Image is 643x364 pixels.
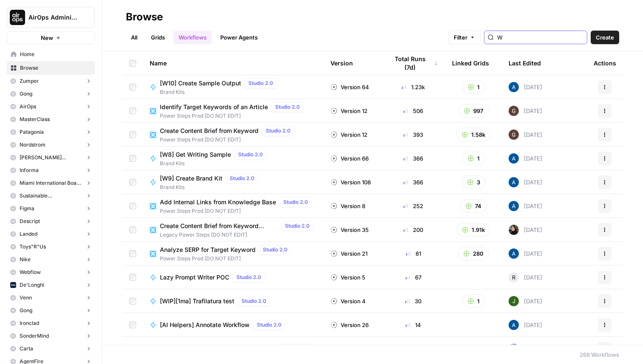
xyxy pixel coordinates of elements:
[7,138,95,151] button: Nordstrom
[150,221,317,239] a: Create Content Brief from Keyword [Legacy]Studio 2.0Legacy Power Steps [DO NOT EDIT]
[457,223,490,237] button: 1.91k
[388,249,438,258] div: 81
[462,80,485,94] button: 1
[509,82,519,92] img: he81ibor8lsei4p3qvg4ugbvimgp
[7,330,95,342] button: SonderMind
[160,297,234,305] span: [WIP][1ma] Trafilatura test
[126,31,142,44] a: All
[509,225,542,235] div: [DATE]
[160,127,259,135] span: Create Content Brief from Keyword
[509,201,519,211] img: he81ibor8lsei4p3qvg4ugbvimgp
[388,297,438,305] div: 30
[150,51,317,75] div: Name
[448,31,481,44] button: Filter
[150,197,317,215] a: Add Internal Links from Knowledge BaseStudio 2.0Power Steps Prod [DO NOT EDIT]
[20,205,34,212] span: Figma
[7,279,95,291] button: De'Longhi
[330,154,369,163] div: Version 66
[509,106,542,116] div: [DATE]
[452,51,489,75] div: Linked Grids
[388,273,438,282] div: 67
[7,304,95,317] button: Gong
[509,177,519,187] img: he81ibor8lsei4p3qvg4ugbvimgp
[330,51,353,75] div: Version
[20,281,44,289] span: De'Longhi
[509,51,541,75] div: Last Edited
[150,126,317,144] a: Create Content Brief from KeywordStudio 2.0Power Steps Prod [DO NOT EDIT]
[388,83,438,91] div: 1.23k
[591,31,619,44] button: Create
[509,106,519,116] img: 11zqlizxo0bwc7uwc4256wc3rdzw
[388,154,438,163] div: 366
[263,246,287,254] span: Studio 2.0
[242,297,266,305] span: Studio 2.0
[509,272,542,282] div: [DATE]
[20,64,91,72] span: Browse
[160,88,280,96] span: Brand Kits
[150,173,317,191] a: [W9] Create Brand KitStudio 2.0Brand Kits
[20,154,82,161] span: [PERSON_NAME] [PERSON_NAME]
[160,321,250,329] span: [AI Helpers] Annotate Workflow
[509,130,519,140] img: 11zqlizxo0bwc7uwc4256wc3rdzw
[266,127,290,135] span: Studio 2.0
[230,175,254,182] span: Studio 2.0
[7,151,95,164] button: [PERSON_NAME] [PERSON_NAME]
[7,342,95,355] button: Carta
[20,268,41,276] span: Webflow
[330,178,371,186] div: Version 108
[7,177,95,189] button: Miami International Boat Show
[174,31,212,44] a: Workflows
[20,307,32,314] span: Gong
[509,296,519,306] img: 5v0yozua856dyxnw4lpcp45mgmzh
[160,183,262,191] span: Brand Kits
[7,75,95,87] button: Zumper
[160,136,298,144] span: Power Steps Prod [DO NOT EDIT]
[497,33,583,42] input: Search
[20,217,40,225] span: Descript
[509,248,519,259] img: he81ibor8lsei4p3qvg4ugbvimgp
[458,247,489,260] button: 280
[150,150,317,167] a: [W8] Get Writing SampleStudio 2.0Brand Kits
[20,166,39,174] span: Informa
[330,107,367,115] div: Version 12
[20,243,46,251] span: Toys"R"Us
[20,51,91,58] span: Home
[7,215,95,228] button: Descript
[160,245,256,254] span: Analyze SERP for Target Keyword
[580,350,619,359] div: 268 Workflows
[7,164,95,177] button: Informa
[10,282,16,288] img: 73aiftq3s02uj2d1ka26si6t98p4
[20,230,37,238] span: Landed
[596,33,614,42] span: Create
[160,273,229,282] span: Lazy Prompt Writer POC
[509,320,542,330] div: [DATE]
[126,10,163,24] div: Browse
[275,103,300,111] span: Studio 2.0
[238,151,263,158] span: Studio 2.0
[509,225,519,235] img: eoqc67reg7z2luvnwhy7wyvdqmsw
[509,153,542,164] div: [DATE]
[150,320,317,330] a: [AI Helpers] Annotate WorkflowStudio 2.0
[283,198,308,206] span: Studio 2.0
[150,344,317,354] a: [INPUT] [WEBFLOW] Create Collection ItemStudio 2.0
[20,90,32,98] span: Gong
[509,130,542,140] div: [DATE]
[330,273,365,282] div: Version 5
[150,245,317,262] a: Analyze SERP for Target KeywordStudio 2.0Power Steps Prod [DO NOT EDIT]
[509,344,519,354] img: in3glgvnhn2s7o88ssfh1l1h6f6j
[236,274,261,281] span: Studio 2.0
[388,344,438,353] div: 11
[7,48,95,61] a: Home
[594,51,616,75] div: Actions
[509,296,542,306] div: [DATE]
[7,240,95,253] button: Toys"R"Us
[20,179,82,187] span: Miami International Boat Show
[509,82,542,92] div: [DATE]
[285,222,310,230] span: Studio 2.0
[330,226,369,234] div: Version 35
[20,141,46,149] span: Nordstrom
[7,31,95,44] button: New
[20,319,39,327] span: Ironclad
[150,102,317,120] a: Identify Target Keywords of an ArticleStudio 2.0Power Steps Prod [DO NOT EDIT]
[10,10,25,25] img: AirOps Administrative Logo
